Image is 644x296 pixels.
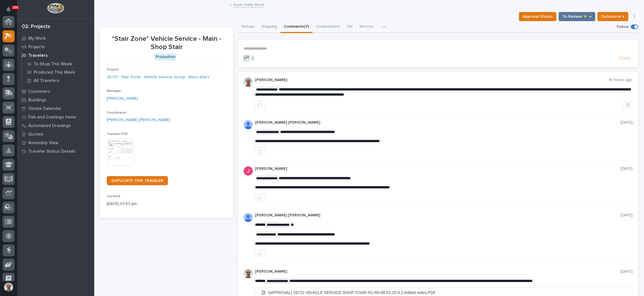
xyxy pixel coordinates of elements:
[621,166,633,171] p: [DATE]
[34,78,59,83] p: All Travelers
[17,130,94,138] a: Quotes
[559,12,595,21] button: To Review 👨‍🏭 →
[28,53,48,58] p: Travelers
[107,201,226,207] p: [DATE] 02:57 pm
[255,147,265,155] button: like this post
[255,213,621,218] p: [PERSON_NAME] [PERSON_NAME]
[619,55,630,62] span: Post
[28,106,61,111] p: Onsite Calendar
[107,132,128,136] span: Traveler PDF
[28,36,46,41] p: My Work
[17,43,94,51] a: Projects
[621,269,633,274] p: [DATE]
[621,213,633,218] p: [DATE]
[3,3,15,15] button: Notifications
[107,117,170,123] a: [PERSON_NAME] [PERSON_NAME]
[17,138,94,147] a: Assembly View
[238,21,258,33] button: Details
[107,89,121,93] span: Manager
[623,101,633,108] button: Delete post
[519,12,556,21] button: Approval Status
[28,89,50,94] p: Customers
[17,147,94,156] a: Traveler Status Details
[107,96,138,102] a: [PERSON_NAME]
[244,166,253,176] img: ACg8ocI-SXp0KwvcdjE4ZoRMyLsZRSgZqnEZt9q_hAaElEsh-D-asw=s96-c
[22,76,94,84] a: All Travelers
[255,250,265,257] button: like this post
[621,120,633,125] p: [DATE]
[244,120,253,129] img: AD_cMMRcK_lR-hunIWE1GUPcUjzJ19X9Uk7D-9skk6qMORDJB_ZroAFOMmnE07bDdh4EHUMJPuIZ72TfOWJm2e1TqCAEecOOP...
[28,140,58,146] p: Assembly View
[17,96,94,104] a: Buildings
[609,78,633,82] p: 16 hours ago
[107,111,127,114] span: Coordinator
[255,194,265,201] button: like this post
[28,123,71,128] p: Automated Drawings
[255,166,621,171] p: [PERSON_NAME]
[28,45,45,50] p: Projects
[34,62,72,67] p: To Shop This Week
[17,121,94,130] a: Automated Drawings
[47,3,64,13] img: Workspace Logo
[22,60,94,68] a: To Shop This Week
[17,113,94,121] a: Fab and Coatings Items
[17,34,94,43] a: My Work
[344,21,356,33] button: FAI
[597,12,628,21] button: Outsource ↑
[107,35,226,51] p: *Stair Zone* Vehicle Service - Main - Shop Stair
[244,78,253,87] img: AOh14GhUnP333BqRmXh-vZ-TpYZQaFVsuOFmGre8SRZf2A=s96-c
[13,5,18,9] p: 100
[7,7,15,16] div: Notifications100
[17,104,94,113] a: Onsite Calendar
[107,195,120,198] span: Created
[312,21,344,33] button: Components
[255,78,609,82] p: [PERSON_NAME]
[523,13,553,20] span: Approval Status
[17,87,94,96] a: Customers
[111,179,163,183] span: DUPLICATE THIS TRAVELER
[258,21,280,33] button: Shipping
[22,68,94,76] a: Produced This Week
[255,269,621,274] p: [PERSON_NAME]
[28,115,76,120] p: Fab and Coatings Items
[17,51,94,60] a: Travelers
[356,21,377,33] button: Metrics
[22,24,50,30] div: 02. Projects
[28,98,47,103] p: Buildings
[107,176,168,185] a: DUPLICATE THIS TRAVELER
[562,13,591,20] span: To Review 👨‍🏭 →
[234,1,264,8] a: Back toMy Work
[28,149,75,154] p: Traveler Status Details
[244,213,253,222] img: AD_cMMRcK_lR-hunIWE1GUPcUjzJ19X9Uk7D-9skk6qMORDJB_ZroAFOMmnE07bDdh4EHUMJPuIZ72TfOWJm2e1TqCAEecOOP...
[155,53,176,61] div: Production
[255,120,621,125] p: [PERSON_NAME] [PERSON_NAME]
[244,269,253,278] img: AOh14GhUnP333BqRmXh-vZ-TpYZQaFVsuOFmGre8SRZf2A=s96-c
[107,74,210,80] a: 26721 - Stair Zone - Vehicle Service Group - Mezz Stairs
[28,132,43,137] p: Quotes
[601,13,625,20] span: Outsource ↑
[107,68,119,71] span: Project
[3,281,15,293] button: users-avatar
[255,101,265,108] button: like this post
[617,25,629,29] p: Follow
[34,70,75,75] p: Produced This Week
[617,55,633,62] button: Post
[280,21,312,33] button: Comments (7)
